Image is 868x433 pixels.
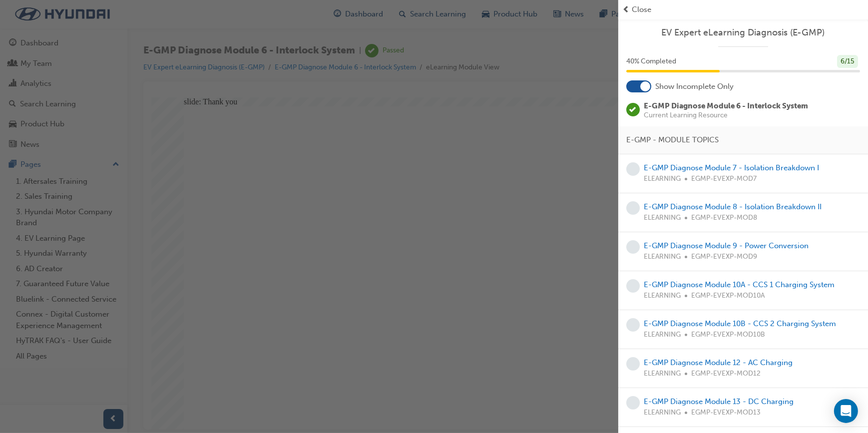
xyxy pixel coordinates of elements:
span: ELEARNING [644,251,681,263]
span: EGMP-EVEXP-MOD7 [691,173,757,185]
a: E-GMP Diagnose Module 12 - AC Charging [644,358,793,367]
span: 40 % Completed [626,56,676,67]
span: Show Incomplete Only [655,81,734,92]
span: EGMP-EVEXP-MOD12 [691,368,761,380]
span: ELEARNING [644,173,681,185]
span: EGMP-EVEXP-MOD10A [691,290,765,302]
span: Current Learning Resource [644,112,808,119]
span: E-GMP - MODULE TOPICS [626,134,719,146]
span: Close [632,4,651,15]
span: learningRecordVerb_PASS-icon [626,103,640,116]
span: prev-icon [622,4,630,15]
a: EV Expert eLearning Diagnosis (E-GMP) [626,27,860,38]
a: E-GMP Diagnose Module 9 - Power Conversion [644,241,809,250]
span: E-GMP Diagnose Module 6 - Interlock System [644,101,808,110]
span: learningRecordVerb_NONE-icon [626,357,640,371]
span: learningRecordVerb_NONE-icon [626,318,640,332]
span: EGMP-EVEXP-MOD9 [691,251,757,263]
span: ELEARNING [644,212,681,224]
a: E-GMP Diagnose Module 8 - Isolation Breakdown II [644,202,822,211]
span: EGMP-EVEXP-MOD13 [691,407,761,419]
span: learningRecordVerb_NONE-icon [626,201,640,215]
span: learningRecordVerb_NONE-icon [626,279,640,293]
span: ELEARNING [644,368,681,380]
a: E-GMP Diagnose Module 7 - Isolation Breakdown I [644,163,819,172]
span: EGMP-EVEXP-MOD10B [691,329,765,341]
div: 6 / 15 [837,55,858,68]
span: learningRecordVerb_NONE-icon [626,162,640,176]
button: prev-iconClose [622,4,864,15]
span: ELEARNING [644,329,681,341]
a: E-GMP Diagnose Module 10B - CCS 2 Charging System [644,319,836,328]
a: E-GMP Diagnose Module 10A - CCS 1 Charging System [644,280,835,289]
a: E-GMP Diagnose Module 13 - DC Charging [644,397,794,406]
span: EGMP-EVEXP-MOD8 [691,212,757,224]
span: learningRecordVerb_NONE-icon [626,396,640,410]
div: Open Intercom Messenger [834,399,858,423]
span: ELEARNING [644,407,681,419]
span: learningRecordVerb_NONE-icon [626,240,640,254]
span: ELEARNING [644,290,681,302]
